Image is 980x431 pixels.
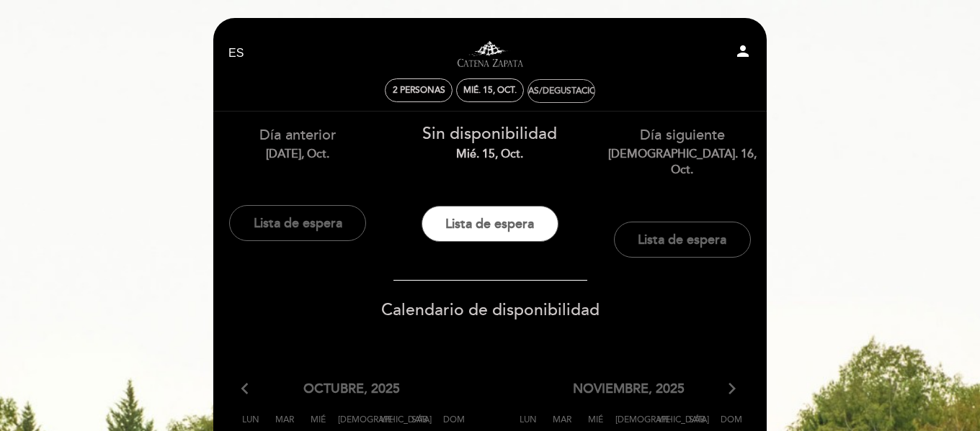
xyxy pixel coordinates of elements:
[229,205,366,241] button: Lista de espera
[213,125,383,162] div: Día anterior
[734,42,752,65] button: person
[303,380,400,399] span: octubre, 2025
[241,380,254,399] i: arrow_back_ios
[213,146,383,163] div: [DATE], oct.
[726,380,739,399] i: arrow_forward_ios
[597,125,767,178] div: Día siguiente
[509,86,614,96] div: Visitas/Degustaciones
[393,85,445,96] span: 2 personas
[422,206,558,242] button: Lista de espera
[381,300,600,320] span: Calendario de disponibilidad
[405,146,576,163] div: mié. 15, oct.
[463,85,517,96] div: mié. 15, oct.
[734,42,752,60] i: person
[573,380,685,399] span: noviembre, 2025
[400,34,580,73] a: Visitas y degustaciones en La Pirámide
[597,146,767,179] div: [DEMOGRAPHIC_DATA]. 16, oct.
[422,124,557,144] span: Sin disponibilidad
[614,222,751,258] button: Lista de espera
